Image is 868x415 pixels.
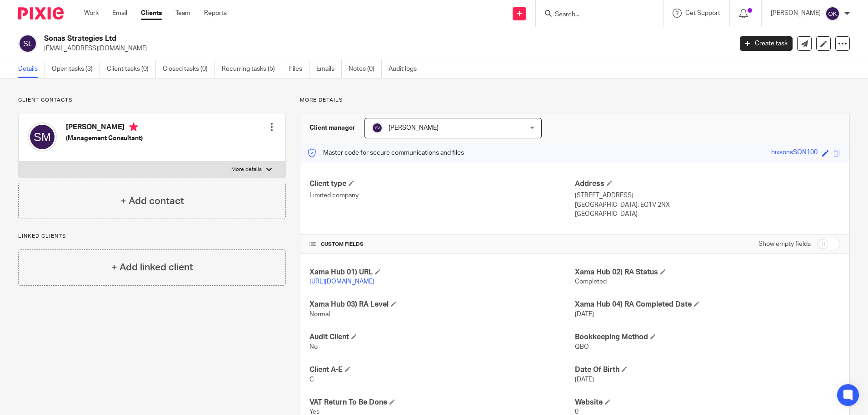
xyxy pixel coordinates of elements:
[575,200,840,210] p: [GEOGRAPHIC_DATA], EC1V 2NX
[44,34,590,44] h2: Sonas Strategies Ltd
[52,60,100,78] a: Open tasks (3)
[389,60,424,78] a: Audit logs
[309,179,575,189] h4: Client type
[554,11,636,19] input: Search
[575,332,840,342] h4: Bookkeeping Method
[163,60,215,78] a: Closed tasks (0)
[825,6,840,21] img: svg%3E
[389,125,439,131] span: [PERSON_NAME]
[575,344,589,350] span: QBO
[28,122,57,151] img: svg%3E
[309,311,330,317] span: Normal
[575,268,840,277] h4: Xama Hub 02) RA Status
[18,233,286,240] p: Linked clients
[18,34,37,53] img: svg%3E
[575,398,840,407] h4: Website
[349,60,382,78] a: Notes (0)
[685,10,720,16] span: Get Support
[309,409,319,415] span: Yes
[575,210,840,219] p: [GEOGRAPHIC_DATA]
[120,194,184,208] h4: + Add contact
[309,332,575,342] h4: Audit Client
[129,122,138,132] i: Primary
[309,376,314,383] span: C
[575,191,840,200] p: [STREET_ADDRESS]
[309,365,575,375] h4: Client A-E
[18,7,64,20] img: Pixie
[575,376,594,383] span: [DATE]
[309,344,318,350] span: No
[575,311,594,317] span: [DATE]
[66,134,143,143] h5: (Management Consultant)
[204,9,227,18] a: Reports
[575,179,840,189] h4: Address
[222,60,282,78] a: Recurring tasks (5)
[84,9,99,18] a: Work
[107,60,156,78] a: Client tasks (0)
[316,60,342,78] a: Emails
[771,9,821,18] p: [PERSON_NAME]
[575,365,840,375] h4: Date Of Birth
[231,166,262,173] p: More details
[18,97,286,104] p: Client contacts
[575,278,607,285] span: Completed
[771,148,818,158] div: hixsonsSON100
[175,9,190,18] a: Team
[309,398,575,407] h4: VAT Return To Be Done
[309,278,374,285] a: [URL][DOMAIN_NAME]
[575,409,579,415] span: 0
[740,36,793,51] a: Create task
[309,241,575,248] h4: CUSTOM FIELDS
[309,191,575,200] p: Limited company
[289,60,309,78] a: Files
[309,300,575,309] h4: Xama Hub 03) RA Level
[372,122,383,133] img: svg%3E
[66,122,143,134] h4: [PERSON_NAME]
[758,239,811,249] label: Show empty fields
[141,9,162,18] a: Clients
[112,9,127,18] a: Email
[309,123,355,132] h3: Client manager
[575,300,840,309] h4: Xama Hub 04) RA Completed Date
[300,97,850,104] p: More details
[307,148,464,157] p: Master code for secure communications and files
[111,260,193,274] h4: + Add linked client
[44,44,726,53] p: [EMAIL_ADDRESS][DOMAIN_NAME]
[309,268,575,277] h4: Xama Hub 01) URL
[18,60,45,78] a: Details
